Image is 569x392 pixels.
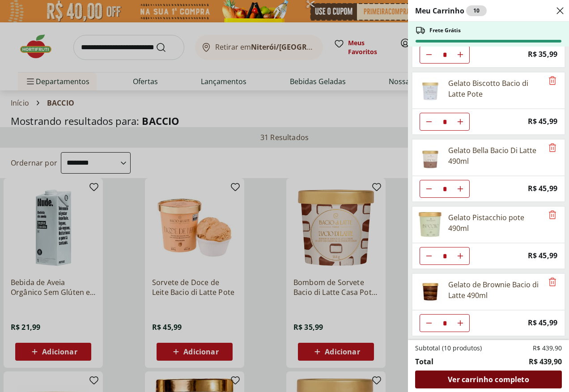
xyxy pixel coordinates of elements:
span: R$ 45,99 [528,250,557,262]
img: Principal [418,145,443,170]
span: Total [415,356,433,367]
a: Ver carrinho completo [415,371,562,388]
span: Subtotal (10 produtos) [415,344,482,353]
button: Aumentar Quantidade [451,113,469,131]
input: Quantidade Atual [438,113,451,130]
div: 10 [466,5,487,16]
button: Remove [547,76,558,86]
img: Principal [418,279,443,304]
span: Ver carrinho completo [448,376,529,383]
button: Remove [547,143,558,153]
span: R$ 45,99 [528,115,557,128]
div: Gelato de Brownie Bacio di Latte 490ml [448,279,543,301]
div: Gelato Pistacchio pote 490ml [448,212,543,234]
input: Quantidade Atual [438,247,451,264]
div: Gelato Biscotto Bacio di Latte Pote [448,78,543,99]
button: Diminuir Quantidade [420,180,438,198]
button: Aumentar Quantidade [451,314,469,332]
div: Gelato Bella Bacio Di Latte 490ml [448,145,543,166]
button: Aumentar Quantidade [451,46,469,64]
button: Remove [547,210,558,221]
input: Quantidade Atual [438,315,451,332]
input: Quantidade Atual [438,180,451,197]
h2: Meu Carrinho [415,5,487,16]
span: R$ 45,99 [528,317,557,329]
span: Frete Grátis [429,27,461,34]
span: R$ 45,99 [528,183,557,195]
button: Aumentar Quantidade [451,180,469,198]
span: R$ 439,90 [529,356,562,367]
span: R$ 439,90 [533,344,562,353]
button: Diminuir Quantidade [420,46,438,64]
button: Aumentar Quantidade [451,247,469,265]
button: Remove [547,277,558,288]
button: Diminuir Quantidade [420,314,438,332]
input: Quantidade Atual [438,46,451,63]
button: Diminuir Quantidade [420,247,438,265]
button: Diminuir Quantidade [420,113,438,131]
span: R$ 35,99 [528,48,557,60]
